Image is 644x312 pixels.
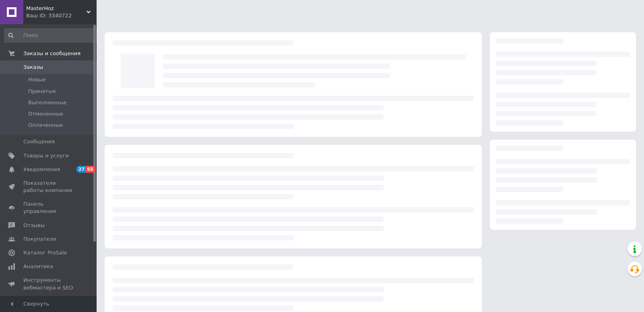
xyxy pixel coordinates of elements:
span: Инструменты вебмастера и SEO [23,277,74,291]
span: Товары и услуги [23,152,69,159]
span: 27 [76,166,86,173]
span: Каталог ProSale [23,249,67,256]
span: 65 [86,166,95,173]
span: Оплаченные [28,122,63,129]
span: Покупатели [23,236,56,243]
span: Заказы и сообщения [23,50,80,57]
span: MasterHoz [26,5,87,12]
span: Новые [28,76,46,83]
span: Показатели работы компании [23,180,74,194]
span: Принятые [28,88,56,95]
div: Ваш ID: 3340722 [26,12,97,19]
span: Уведомления [23,166,60,173]
span: Заказы [23,64,43,71]
span: Сообщения [23,138,55,145]
span: Панель управления [23,200,74,215]
span: Отзывы [23,222,45,229]
span: Выполненные [28,99,67,106]
span: Аналитика [23,263,53,270]
span: Отмененные [28,110,63,118]
input: Поиск [4,28,99,43]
